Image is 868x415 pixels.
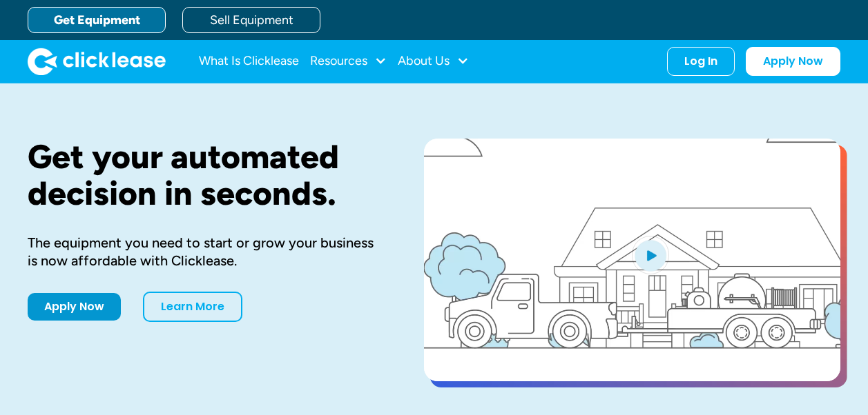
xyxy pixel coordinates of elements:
[28,293,121,321] a: Apply Now
[684,54,717,68] div: Log In
[746,47,840,76] a: Apply Now
[182,7,320,33] a: Sell Equipment
[310,48,387,75] div: Resources
[143,292,242,322] a: Learn More
[28,139,380,212] h1: Get your automated decision in seconds.
[28,234,380,270] div: The equipment you need to start or grow your business is now affordable with Clicklease.
[424,139,840,381] a: open lightbox
[199,48,299,75] a: What Is Clicklease
[398,48,469,75] div: About Us
[28,7,166,33] a: Get Equipment
[28,48,166,75] img: Clicklease logo
[632,236,669,274] img: Blue play button logo on a light blue circular background
[28,48,166,75] a: home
